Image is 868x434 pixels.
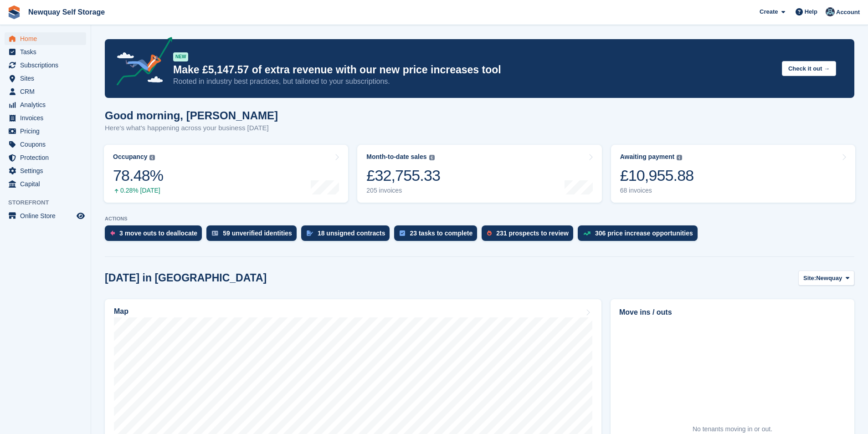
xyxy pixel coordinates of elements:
div: 59 unverified identities [223,230,292,237]
div: No tenants moving in or out. [693,424,772,434]
h2: [DATE] in [GEOGRAPHIC_DATA] [105,272,267,284]
p: Rooted in industry best practices, but tailored to your subscriptions. [173,77,775,87]
span: Online Store [20,209,75,222]
p: Here's what's happening across your business [DATE] [105,123,278,133]
a: menu [5,46,86,58]
a: menu [5,178,86,190]
a: menu [5,112,86,124]
div: NEW [173,52,188,61]
div: Occupancy [113,153,147,161]
a: menu [5,98,86,111]
div: 78.48% [113,166,163,185]
a: Month-to-date sales £32,755.33 205 invoices [357,145,601,203]
div: 3 move outs to deallocate [119,230,197,237]
img: price_increase_opportunities-93ffe204e8149a01c8c9dc8f82e8f89637d9d84a8eef4429ea346261dce0b2c0.svg [583,231,591,235]
h1: Good morning, [PERSON_NAME] [105,109,278,122]
a: Preview store [75,210,86,221]
a: 23 tasks to complete [394,225,482,245]
a: menu [5,151,86,164]
span: CRM [20,85,75,98]
span: Help [805,7,817,16]
a: Newquay Self Storage [25,5,108,20]
img: icon-info-grey-7440780725fd019a000dd9b08b2336e03edf1995a4989e88bcd33f0948082b44.svg [149,155,155,160]
a: Occupancy 78.48% 0.28% [DATE] [104,145,348,203]
a: menu [5,164,86,177]
a: menu [5,138,86,151]
a: menu [5,72,86,85]
p: Make £5,147.57 of extra revenue with our new price increases tool [173,63,775,77]
img: prospect-51fa495bee0391a8d652442698ab0144808aea92771e9ea1ae160a38d050c398.svg [487,230,492,236]
button: Site: Newquay [798,271,854,286]
h2: Move ins / outs [619,307,846,318]
span: Site: [803,274,816,283]
div: 306 price increase opportunities [595,230,693,237]
div: 68 invoices [620,187,694,194]
div: Awaiting payment [620,153,675,161]
div: Month-to-date sales [366,153,426,161]
a: Awaiting payment £10,955.88 68 invoices [611,145,855,203]
span: Pricing [20,125,75,138]
div: 205 invoices [366,187,440,194]
div: 231 prospects to review [496,230,569,237]
div: £32,755.33 [366,166,440,185]
div: £10,955.88 [620,166,694,185]
span: Create [760,7,778,16]
a: 306 price increase opportunities [578,225,702,245]
a: menu [5,85,86,98]
img: move_outs_to_deallocate_icon-f764333ba52eb49d3ac5e1228854f67142a1ed5810a6f6cc68b1a99e826820c5.svg [110,230,115,236]
a: menu [5,209,86,222]
span: Newquay [816,274,842,283]
span: Sites [20,72,75,85]
a: menu [5,59,86,71]
a: menu [5,32,86,45]
span: Coupons [20,138,75,151]
span: Protection [20,151,75,164]
span: Account [836,8,860,17]
button: Check it out → [782,61,836,76]
span: Invoices [20,112,75,124]
span: Analytics [20,98,75,111]
div: 23 tasks to complete [410,230,473,237]
a: 3 move outs to deallocate [105,225,206,245]
h2: Map [114,307,128,316]
a: 18 unsigned contracts [301,225,395,245]
span: Settings [20,164,75,177]
img: icon-info-grey-7440780725fd019a000dd9b08b2336e03edf1995a4989e88bcd33f0948082b44.svg [429,155,435,160]
p: ACTIONS [105,216,854,222]
img: stora-icon-8386f47178a22dfd0bd8f6a31ec36ba5ce8667c1dd55bd0f319d3a0aa187defe.svg [7,5,21,19]
img: task-75834270c22a3079a89374b754ae025e5fb1db73e45f91037f5363f120a921f8.svg [400,230,405,236]
span: Home [20,32,75,45]
img: contract_signature_icon-13c848040528278c33f63329250d36e43548de30e8caae1d1a13099fd9432cc5.svg [307,230,313,236]
div: 18 unsigned contracts [318,230,385,237]
span: Tasks [20,46,75,58]
span: Storefront [8,198,91,207]
div: 0.28% [DATE] [113,187,163,194]
img: verify_identity-adf6edd0f0f0b5bbfe63781bf79b02c33cf7c696d77639b501bdc392416b5a36.svg [212,230,218,236]
span: Capital [20,178,75,190]
a: menu [5,125,86,138]
img: icon-info-grey-7440780725fd019a000dd9b08b2336e03edf1995a4989e88bcd33f0948082b44.svg [677,155,682,160]
img: price-adjustments-announcement-icon-8257ccfd72463d97f412b2fc003d46551f7dbcb40ab6d574587a9cd5c0d94... [109,37,173,89]
span: Subscriptions [20,59,75,71]
img: Colette Pearce [826,7,835,16]
a: 231 prospects to review [482,225,578,245]
a: 59 unverified identities [206,225,301,245]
